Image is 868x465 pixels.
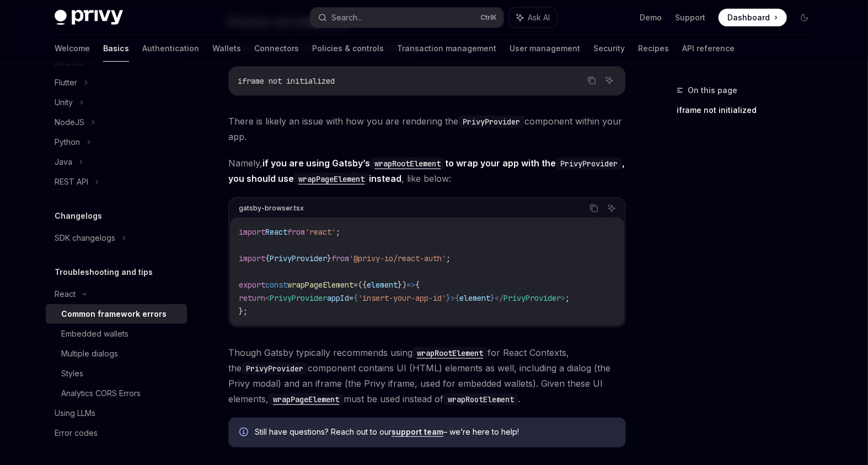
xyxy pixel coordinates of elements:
[336,227,340,237] span: ;
[55,96,73,109] div: Unity
[61,307,167,321] div: Common framework errors
[294,173,369,185] code: wrapPageElement
[46,324,187,344] a: Embedded wallets
[719,9,787,26] a: Dashboard
[561,293,565,303] span: >
[353,293,358,303] span: {
[55,231,115,245] div: SDK changelogs
[287,280,353,290] span: wrapPageElement
[565,293,570,303] span: ;
[55,288,76,301] div: React
[331,253,349,263] span: from
[270,293,327,303] span: PrivyProvider
[677,101,822,119] a: iframe not initialized
[349,293,353,303] span: =
[459,293,490,303] span: element
[331,11,362,24] div: Search...
[727,12,770,23] span: Dashboard
[270,253,327,263] span: PrivyProvider
[415,280,420,290] span: {
[269,393,344,405] code: wrapPageElement
[305,227,336,237] span: 'react'
[528,12,550,23] span: Ask AI
[265,253,270,263] span: {
[55,155,72,169] div: Java
[239,227,265,237] span: import
[239,293,265,303] span: return
[458,116,524,128] code: PrivyProvider
[55,426,98,440] div: Error codes
[446,253,451,263] span: ;
[228,155,626,186] span: Namely, , like below:
[398,280,406,290] span: })
[238,76,335,86] span: iframe not initialized
[446,293,451,303] span: }
[55,266,153,279] h5: Troubleshooting and tips
[55,76,77,89] div: Flutter
[61,347,118,360] div: Multiple dialogs
[239,280,265,290] span: export
[370,158,445,169] a: wrapRootElement
[392,427,443,437] a: support team
[55,175,88,188] div: REST API
[255,426,615,437] span: Still have questions? Reach out to our – we’re here to help!
[239,428,250,439] svg: Info
[212,35,241,62] a: Wallets
[587,201,601,215] button: Copy the contents from the code block
[55,209,102,223] h5: Changelogs
[46,383,187,403] a: Analytics CORS Errors
[358,293,446,303] span: 'insert-your-app-id'
[585,73,599,88] button: Copy the contents from the code block
[239,253,265,263] span: import
[228,113,626,144] span: There is likely an issue with how you are rendering the component within your app.
[265,280,287,290] span: const
[142,35,199,62] a: Authentication
[242,363,308,375] code: PrivyProvider
[55,35,90,62] a: Welcome
[358,280,367,290] span: ({
[312,35,384,62] a: Policies & controls
[55,407,95,420] div: Using LLMs
[640,12,662,23] a: Demo
[682,35,735,62] a: API reference
[406,280,415,290] span: =>
[55,10,123,25] img: dark logo
[412,347,487,359] code: wrapRootElement
[688,84,737,97] span: On this page
[602,73,617,88] button: Ask AI
[327,293,349,303] span: appId
[228,345,626,407] span: Though Gatsby typically recommends using for React Contexts, the component contains UI (HTML) ele...
[294,173,369,184] a: wrapPageElement
[55,116,84,129] div: NodeJS
[510,35,580,62] a: User management
[593,35,625,62] a: Security
[480,13,497,22] span: Ctrl K
[61,387,141,400] div: Analytics CORS Errors
[265,227,287,237] span: React
[490,293,495,303] span: }
[61,327,128,340] div: Embedded wallets
[228,158,625,184] strong: if you are using Gatsby’s to wrap your app with the , you should use instead
[265,293,270,303] span: <
[367,280,398,290] span: element
[254,35,299,62] a: Connectors
[353,280,358,290] span: =
[503,293,561,303] span: PrivyProvider
[46,344,187,364] a: Multiple dialogs
[509,8,558,28] button: Ask AI
[397,35,496,62] a: Transaction management
[239,201,304,215] div: gatsby-browser.tsx
[287,227,305,237] span: from
[370,158,445,170] code: wrapRootElement
[46,364,187,383] a: Styles
[556,158,622,170] code: PrivyProvider
[675,12,705,23] a: Support
[310,8,503,28] button: Search...CtrlK
[269,393,344,404] a: wrapPageElement
[638,35,669,62] a: Recipes
[796,9,813,26] button: Toggle dark mode
[46,423,187,443] a: Error codes
[103,35,129,62] a: Basics
[604,201,619,215] button: Ask AI
[46,304,187,324] a: Common framework errors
